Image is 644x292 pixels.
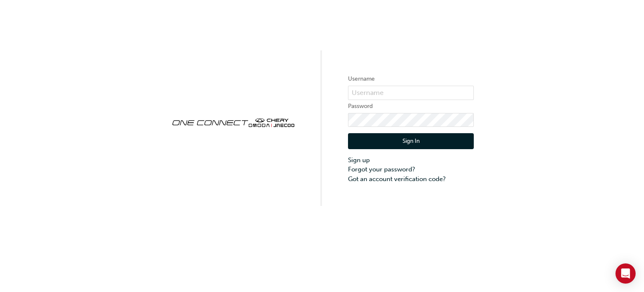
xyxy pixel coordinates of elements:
label: Username [348,74,474,84]
input: Username [348,86,474,100]
img: oneconnect [170,111,296,133]
a: Forgot your password? [348,165,474,174]
div: Open Intercom Messenger [615,263,636,284]
button: Sign In [348,133,474,149]
a: Got an account verification code? [348,174,474,184]
a: Sign up [348,155,474,165]
label: Password [348,101,474,111]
